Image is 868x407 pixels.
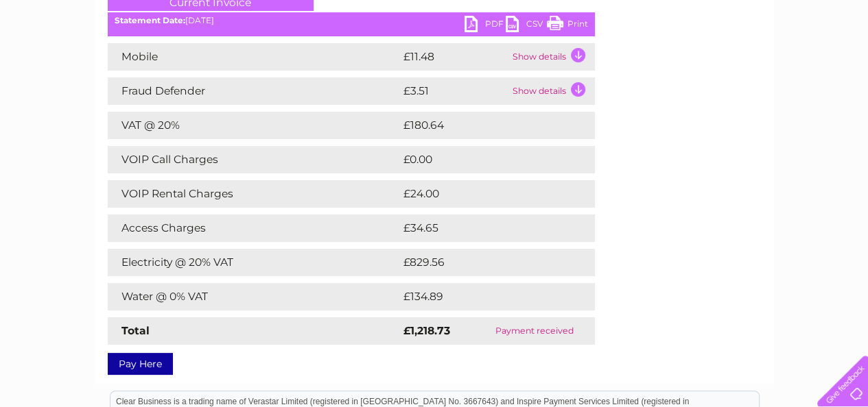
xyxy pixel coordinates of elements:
a: Water [626,58,653,69]
a: Blog [749,58,769,69]
a: Contact [777,58,810,69]
a: Log out [823,58,855,69]
td: £11.48 [400,43,509,71]
td: £24.00 [400,180,568,208]
td: Access Charges [108,214,400,242]
td: VAT @ 20% [108,112,400,139]
td: £0.00 [400,146,563,173]
a: Telecoms [699,58,740,69]
td: £829.56 [400,249,571,276]
a: Pay Here [108,353,173,375]
strong: Total [121,324,150,337]
td: Payment received [475,317,594,345]
div: [DATE] [108,16,595,25]
td: Mobile [108,43,400,71]
td: VOIP Rental Charges [108,180,400,208]
a: CSV [506,16,547,36]
td: Electricity @ 20% VAT [108,249,400,276]
a: Print [547,16,588,36]
img: logo.png [30,36,100,77]
td: Show details [509,43,595,71]
a: 0333 014 3131 [609,7,704,24]
td: Fraud Defender [108,77,400,105]
td: VOIP Call Charges [108,146,400,173]
td: £180.64 [400,112,570,139]
td: Water @ 0% VAT [108,283,400,310]
td: £3.51 [400,77,509,105]
strong: £1,218.73 [403,324,450,337]
b: Statement Date: [115,15,185,25]
td: £134.89 [400,283,570,310]
td: Show details [509,77,595,105]
a: PDF [465,16,506,36]
a: Energy [661,58,691,69]
td: £34.65 [400,214,567,242]
div: Clear Business is a trading name of Verastar Limited (registered in [GEOGRAPHIC_DATA] No. 3667643... [110,8,759,66]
